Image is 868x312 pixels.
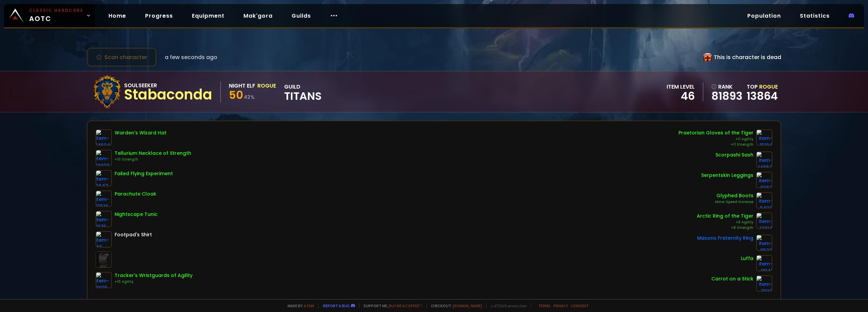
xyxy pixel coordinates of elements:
[756,275,772,292] img: item-11122
[427,303,482,308] span: Checkout
[756,151,772,168] img: item-14652
[697,213,753,220] div: Arctic Ring of the Tiger
[756,129,772,146] img: item-15184
[697,235,753,242] div: Masons Fraternity Ring
[741,255,753,262] div: Luffa
[756,213,772,229] img: item-12014
[742,9,786,23] a: Population
[286,9,316,23] a: Guilds
[115,157,191,162] div: +10 Strength
[284,82,322,101] div: guild
[115,150,191,157] div: Tellurium Necklace of Strength
[140,9,178,23] a: Progress
[244,94,255,100] small: 42 %
[96,231,112,247] img: item-49
[115,231,152,238] div: Footpad's Shirt
[115,272,193,279] div: Tracker's Wristguards of Agility
[486,303,527,308] span: v. d752d5 - production
[747,82,778,91] div: Top
[115,211,158,218] div: Nightscape Tunic
[186,9,230,23] a: Equipment
[747,88,778,104] a: 13864
[571,303,589,308] a: Consent
[794,9,835,23] a: Statistics
[667,91,695,101] div: 46
[711,82,743,91] div: rank
[229,81,255,90] div: Night Elf
[115,170,173,177] div: Failed Flying Experiment
[553,303,568,308] a: Privacy
[29,7,83,14] small: Classic Hardcore
[96,190,112,207] img: item-10518
[756,255,772,271] img: item-19141
[697,225,753,231] div: +8 Strength
[87,48,157,67] button: Scan character
[238,9,278,23] a: Mak'gora
[678,136,753,142] div: +11 Agility
[538,303,551,308] a: Terms
[96,129,112,146] img: item-14604
[715,151,753,159] div: Scorpashi Sash
[697,220,753,225] div: +9 Agility
[96,170,112,186] img: item-9647
[165,53,217,61] span: a few seconds ago
[701,172,753,179] div: Serpentskin Leggings
[756,192,772,208] img: item-6420
[756,172,772,188] img: item-8262
[678,129,753,136] div: Praetorian Gloves of the Tiger
[756,235,772,251] img: item-9533
[323,303,350,308] a: Report a bug
[124,81,212,90] div: Soulseeker
[704,53,781,61] div: This is character is dead
[715,192,753,199] div: Glyphed Boots
[389,303,422,308] a: Buy me a coffee
[678,142,753,147] div: +11 Strength
[759,83,778,91] span: Rogue
[103,9,132,23] a: Home
[453,303,482,308] a: [DOMAIN_NAME]
[124,90,212,100] div: Stabaconda
[284,91,322,101] span: Titans
[96,150,112,166] img: item-12023
[304,303,314,308] a: a fan
[711,275,753,282] div: Carrot on a Stick
[715,199,753,205] div: Minor Speed Increase
[96,211,112,227] img: item-8175
[29,7,83,24] span: AOTC
[257,81,276,90] div: Rogue
[96,272,112,288] img: item-9925
[4,4,95,27] a: Classic HardcoreAOTC
[115,190,156,198] div: Parachute Cloak
[283,303,314,308] span: Made by
[667,82,695,91] div: item level
[115,279,193,285] div: +10 Agility
[115,129,166,136] div: Warden's Wizard Hat
[711,91,743,101] a: 81893
[359,303,422,308] span: Support me,
[229,87,243,103] span: 50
